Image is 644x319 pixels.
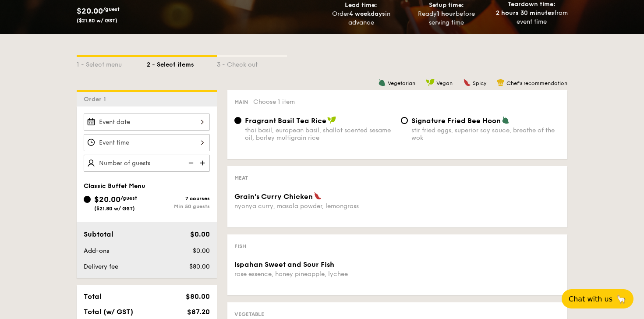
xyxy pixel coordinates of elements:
[217,57,287,69] div: 3 - Check out
[322,10,400,27] div: Order in advance
[189,263,210,270] span: $80.00
[562,289,633,308] button: Chat with us🦙
[508,0,556,8] span: Teardown time:
[473,80,486,86] span: Spicy
[314,192,322,200] img: icon-spicy.37a8142b.svg
[77,57,147,69] div: 1 - Select menu
[492,9,571,26] div: from event time
[77,18,117,24] span: ($21.80 w/ GST)
[77,6,103,16] span: $20.00
[84,113,210,131] input: Event date
[388,80,415,86] span: Vegetarian
[463,78,471,86] img: icon-spicy.37a8142b.svg
[234,270,394,278] div: rose essence, honey pineapple, lychee
[234,311,264,317] span: Vegetable
[147,203,210,209] div: Min 50 guests
[616,294,626,304] span: 🦙
[411,127,560,142] div: stir fried eggs, superior soy sauce, breathe of the wok
[437,10,456,18] strong: 1 hour
[94,206,135,212] span: ($21.80 w/ GST)
[84,134,210,151] input: Event time
[496,9,554,17] strong: 2 hours 30 minutes
[234,192,313,201] span: Grain's Curry Chicken
[84,263,118,270] span: Delivery fee
[429,1,464,9] span: Setup time:
[327,116,336,124] img: icon-vegan.f8ff3823.svg
[245,117,326,125] span: Fragrant Basil Tea Rice
[349,10,385,18] strong: 4 weekdays
[401,117,408,124] input: Signature Fried Bee Hoonstir fried eggs, superior soy sauce, breathe of the wok
[193,247,210,255] span: $0.00
[103,6,120,12] span: /guest
[345,1,377,9] span: Lead time:
[245,127,394,142] div: thai basil, european basil, shallot scented sesame oil, barley multigrain rice
[84,196,91,203] input: $20.00/guest($21.80 w/ GST)7 coursesMin 50 guests
[378,78,386,86] img: icon-vegetarian.fe4039eb.svg
[426,78,435,86] img: icon-vegan.f8ff3823.svg
[497,78,505,86] img: icon-chef-hat.a58ddaea.svg
[234,243,246,249] span: Fish
[147,57,217,69] div: 2 - Select items
[506,80,567,86] span: Chef's recommendation
[84,96,110,103] span: Order 1
[253,98,295,106] span: Choose 1 item
[84,182,145,190] span: Classic Buffet Menu
[147,195,210,202] div: 7 courses
[197,155,210,171] img: icon-add.58712e84.svg
[187,308,210,316] span: $87.20
[569,295,612,303] span: Chat with us
[186,292,210,301] span: $80.00
[234,260,334,269] span: Ispahan Sweet and Sour Fish
[84,308,133,316] span: Total (w/ GST)
[411,117,501,125] span: Signature Fried Bee Hoon
[436,80,453,86] span: Vegan
[84,155,210,172] input: Number of guests
[84,230,113,238] span: Subtotal
[84,247,109,255] span: Add-ons
[234,117,241,124] input: Fragrant Basil Tea Ricethai basil, european basil, shallot scented sesame oil, barley multigrain ...
[234,175,248,181] span: Meat
[502,116,510,124] img: icon-vegetarian.fe4039eb.svg
[234,202,394,210] div: nyonya curry, masala powder, lemongrass
[120,195,137,201] span: /guest
[190,230,210,238] span: $0.00
[94,195,120,204] span: $20.00
[84,292,102,301] span: Total
[234,99,248,105] span: Main
[407,10,486,27] div: Ready before serving time
[184,155,197,171] img: icon-reduce.1d2dbef1.svg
